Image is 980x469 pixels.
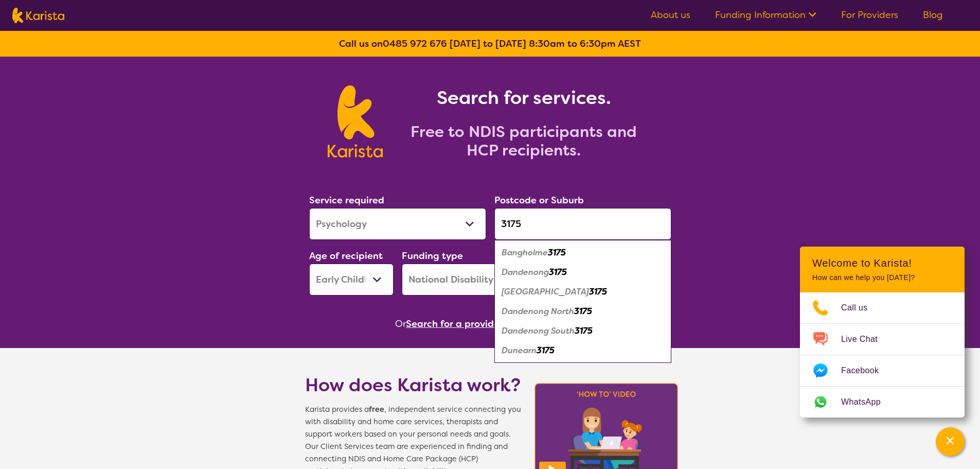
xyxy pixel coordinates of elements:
em: 3175 [589,286,607,297]
h2: Free to NDIS participants and HCP recipients. [395,123,652,160]
img: Karista logo [12,8,64,23]
input: Type [494,208,671,240]
ul: Choose channel [800,292,965,418]
span: Call us [841,300,880,316]
span: WhatsApp [841,394,893,410]
em: Dunearn [502,345,537,356]
div: Bangholme 3175 [500,243,666,263]
div: Channel Menu [800,247,965,418]
a: About us [651,9,690,21]
div: Dandenong North 3175 [500,302,666,321]
em: Bangholme [502,247,548,258]
img: Karista logo [328,85,383,158]
a: Funding Information [715,9,816,21]
h1: How does Karista work? [305,373,521,397]
em: Dandenong North [502,306,574,317]
label: Postcode or Suburb [494,194,584,206]
b: free [369,405,384,414]
em: [GEOGRAPHIC_DATA] [502,286,589,297]
span: Or [395,316,406,332]
em: 3175 [575,325,593,336]
div: Dandenong East 3175 [500,282,666,302]
button: Channel Menu [936,427,965,456]
label: Age of recipient [309,250,383,262]
em: Dandenong South [502,325,575,336]
em: Dandenong [502,267,549,277]
a: 0485 972 676 [383,38,447,50]
span: Live Chat [841,332,890,347]
h1: Search for services. [395,85,652,110]
em: 3175 [549,267,567,277]
b: Call us on [DATE] to [DATE] 8:30am to 6:30pm AEST [339,38,641,50]
a: For Providers [841,9,898,21]
div: Dunearn 3175 [500,341,666,360]
em: 3175 [548,247,566,258]
p: How can we help you [DATE]? [812,273,952,282]
label: Service required [309,194,384,206]
h2: Welcome to Karista! [812,257,952,269]
label: Funding type [402,250,463,262]
a: Blog [923,9,943,21]
em: 3175 [574,306,592,317]
div: Dandenong South 3175 [500,321,666,341]
div: Dandenong 3175 [500,263,666,282]
a: Web link opens in a new tab. [800,387,965,418]
button: Search for a provider to leave a review [406,316,585,332]
em: 3175 [537,345,555,356]
span: Facebook [841,363,891,378]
